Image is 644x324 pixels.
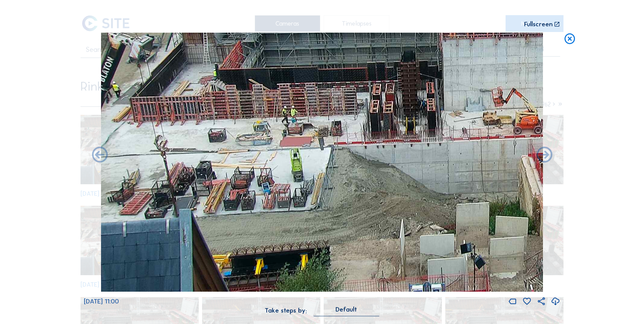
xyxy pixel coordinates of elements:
[524,21,553,28] div: Fullscreen
[535,146,554,165] i: Back
[84,297,119,305] span: [DATE] 11:00
[335,306,357,313] div: Default
[101,33,543,292] img: Image
[90,146,109,165] i: Forward
[265,307,307,314] div: Take steps by:
[314,306,379,316] div: Default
